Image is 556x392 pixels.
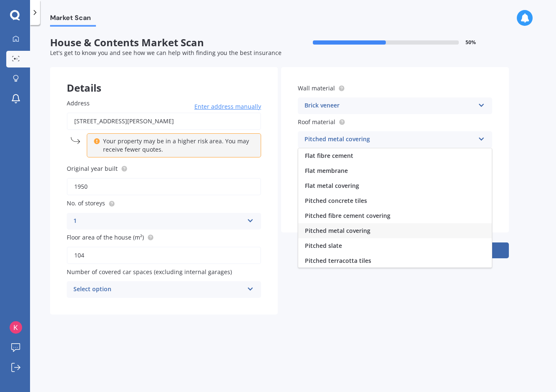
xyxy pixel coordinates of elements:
[50,37,279,49] span: House & Contents Market Scan
[305,182,359,190] span: Flat metal covering
[103,137,251,154] p: Your property may be in a higher risk area. You may receive fewer quotes.
[305,242,342,250] span: Pitched slate
[305,212,390,220] span: Pitched fibre cement covering
[10,321,22,334] img: ACg8ocJzVUFzfJt_qZAjLNhOxxSU16UwW_TJij6hcOyMzdYqV_7_W58=s96-c
[67,99,90,107] span: Address
[305,167,348,175] span: Flat membrane
[67,200,105,207] span: No. of storeys
[67,247,261,264] input: Enter floor area
[305,257,371,265] span: Pitched terracotta tiles
[194,102,261,111] span: Enter address manually
[50,67,278,92] div: Details
[50,49,282,57] span: Let's get to know you and see how we can help with finding you the best insurance
[305,197,367,205] span: Pitched concrete tiles
[67,165,118,172] span: Original year built
[304,101,475,111] div: Brick veneer
[67,268,232,276] span: Number of covered car spaces (excluding internal garages)
[67,112,261,130] input: Enter address
[304,135,475,145] div: Pitched metal covering
[298,118,335,126] span: Roof material
[73,285,244,295] div: Select option
[50,14,96,25] span: Market Scan
[67,178,261,195] input: Enter year
[305,152,353,160] span: Flat fibre cement
[67,233,144,241] span: Floor area of the house (m²)
[465,40,476,45] span: 50 %
[298,84,335,92] span: Wall material
[73,216,244,226] div: 1
[305,227,370,235] span: Pitched metal covering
